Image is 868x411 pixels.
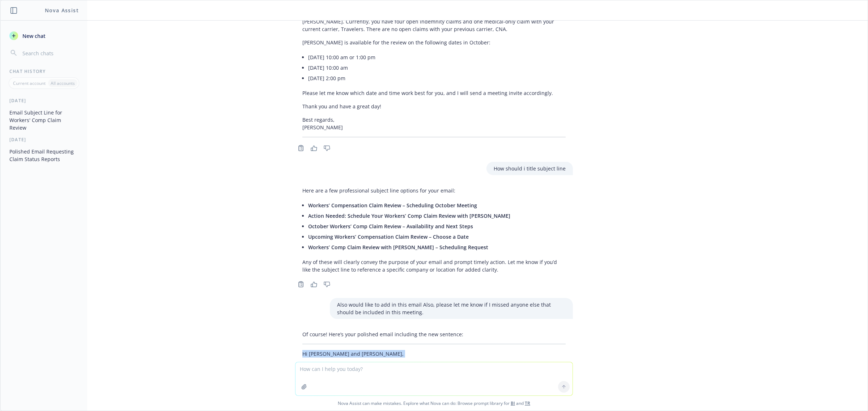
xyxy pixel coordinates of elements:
[308,244,488,251] span: Workers’ Comp Claim Review with [PERSON_NAME] – Scheduling Request
[308,202,477,209] span: Workers’ Compensation Claim Review – Scheduling October Meeting
[7,146,81,165] button: Polished Email Requesting Claim Status Reports
[7,107,81,134] button: Email Subject Line for Workers' Comp Claim Review
[321,279,333,289] button: Thumbs down
[1,98,87,104] div: [DATE]
[13,80,46,86] p: Current account
[302,103,566,110] p: Thank you and have a great day!
[525,400,530,406] a: TR
[302,258,566,273] p: Any of these will clearly convey the purpose of your email and prompt timely action. Let me know ...
[308,52,566,62] li: [DATE] 10:00 am or 1:00 pm
[302,39,566,46] p: [PERSON_NAME] is available for the review on the following dates in October:
[21,48,78,58] input: Search chats
[308,73,566,83] li: [DATE] 2:00 pm
[337,301,566,316] p: Also would like to add in this email Also, please let me know if I missed anyone else that should...
[45,7,79,14] h1: Nova Assist
[308,62,566,73] li: [DATE] 10:00 am
[3,396,865,411] span: Nova Assist can make mistakes. Explore what Nova can do: Browse prompt library for and
[298,145,304,151] svg: Copy to clipboard
[321,143,333,153] button: Thumbs down
[494,165,566,172] p: How should i title subject line
[302,330,566,338] p: Of course! Here’s your polished email including the new sentence:
[302,116,566,131] p: Best regards, [PERSON_NAME]
[302,187,566,194] p: Here are a few professional subject line options for your email:
[21,32,46,40] span: New chat
[302,89,566,97] p: Please let me know which date and time work best for you, and I will send a meeting invite accord...
[51,80,75,86] p: All accounts
[302,10,566,33] p: It’s time to schedule your next workers' compensation claim review with your WC Claims Consultant...
[7,29,81,42] button: New chat
[1,68,87,74] div: Chat History
[511,400,515,406] a: BI
[1,137,87,143] div: [DATE]
[308,212,510,219] span: Action Needed: Schedule Your Workers’ Comp Claim Review with [PERSON_NAME]
[308,233,469,240] span: Upcoming Workers’ Compensation Claim Review – Choose a Date
[308,223,473,230] span: October Workers’ Comp Claim Review – Availability and Next Steps
[302,350,566,358] p: Hi [PERSON_NAME] and [PERSON_NAME],
[298,281,304,287] svg: Copy to clipboard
